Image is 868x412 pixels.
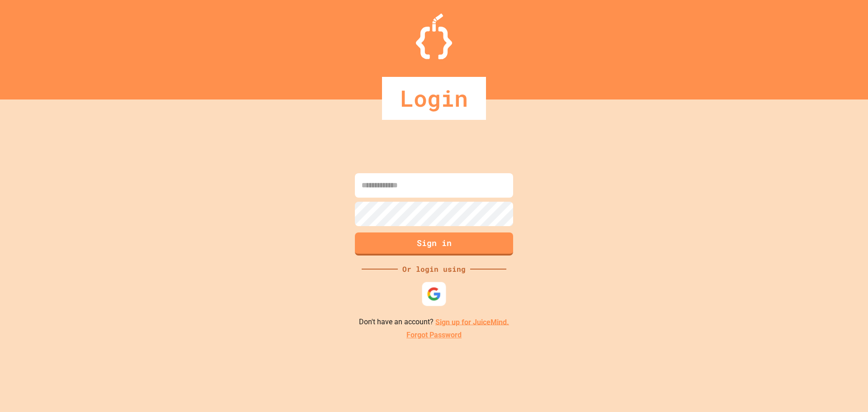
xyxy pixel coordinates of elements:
[406,330,462,341] a: Forgot Password
[427,287,441,301] img: google-icon.svg
[398,264,470,275] div: Or login using
[435,317,509,326] a: Sign up for JuiceMind.
[359,317,509,328] p: Don't have an account?
[416,14,452,59] img: Logo.svg
[382,77,486,120] div: Login
[355,232,513,256] button: Sign in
